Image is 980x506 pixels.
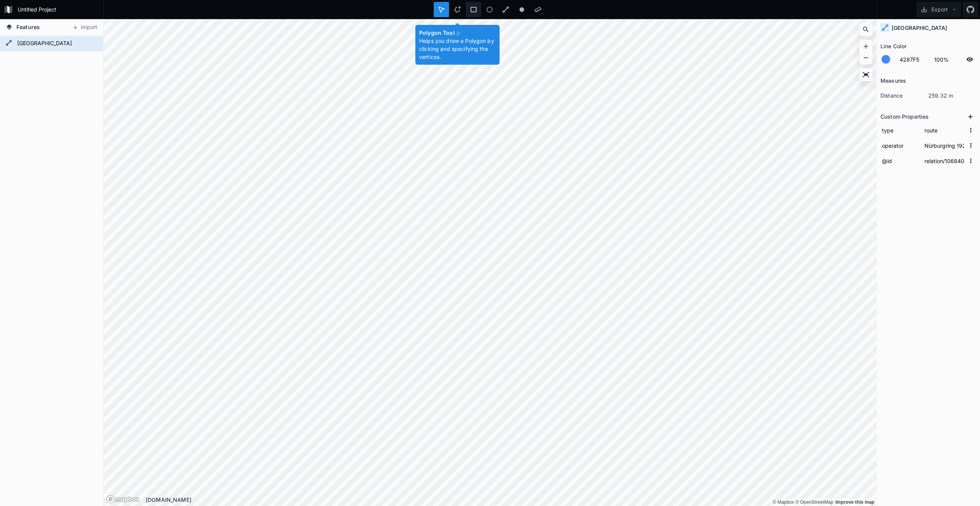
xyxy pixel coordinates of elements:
[16,23,40,31] span: Features
[880,155,919,166] input: Name
[880,40,906,52] h2: Line Color
[880,91,928,100] dt: distance
[880,75,906,87] h2: Measures
[917,2,961,17] button: Export
[923,140,965,151] input: Empty
[835,499,874,505] a: Map feedback
[68,21,101,34] button: Import
[419,29,496,37] h4: Polygon Tool
[795,499,833,505] a: OpenStreetMap
[773,499,794,505] a: Mapbox
[928,91,976,100] dd: 259.32 m
[892,24,947,32] h4: [GEOGRAPHIC_DATA]
[457,29,460,36] span: p
[880,111,929,122] h2: Custom Properties
[923,124,965,136] input: Empty
[880,124,919,136] input: Name
[880,140,919,151] input: Name
[923,155,965,166] input: Empty
[419,37,496,61] p: Helps you draw a Polygon by clicking and specifying the vertices.
[146,496,876,504] div: [DOMAIN_NAME]
[106,495,140,504] a: Mapbox logo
